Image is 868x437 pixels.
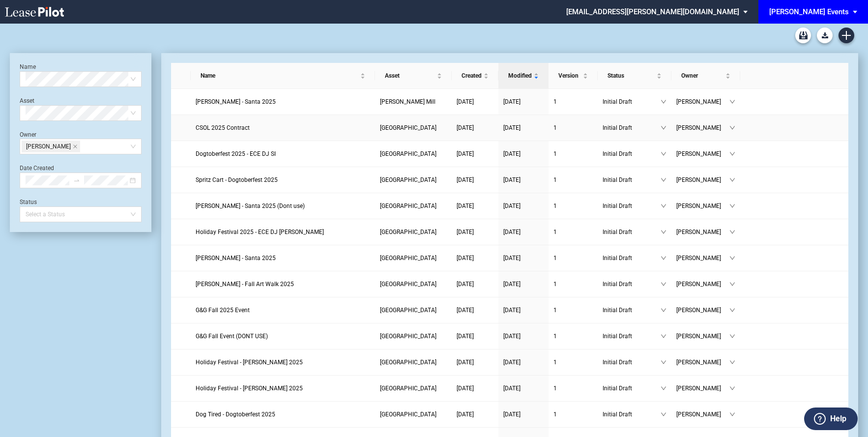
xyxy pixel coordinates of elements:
[603,357,661,367] span: Initial Draft
[661,99,666,105] span: down
[503,359,521,366] span: [DATE]
[462,71,482,81] span: Created
[196,383,370,393] a: Holiday Festival - [PERSON_NAME] 2025
[196,175,370,185] a: Spritz Cart - Dogtoberfest 2025
[553,97,593,107] a: 1
[603,305,661,315] span: Initial Draft
[457,255,474,262] span: [DATE]
[380,124,436,131] span: Freshfields Village
[457,97,493,107] a: [DATE]
[553,411,557,418] span: 1
[191,63,375,89] th: Name
[380,383,447,393] a: [GEOGRAPHIC_DATA]
[503,201,544,211] a: [DATE]
[830,412,846,425] label: Help
[196,253,370,263] a: [PERSON_NAME] - Santa 2025
[196,97,370,107] a: [PERSON_NAME] - Santa 2025
[681,71,723,81] span: Owner
[503,253,544,263] a: [DATE]
[196,281,294,288] span: Bob Williams - Fall Art Walk 2025
[375,63,452,89] th: Asset
[196,411,275,418] span: Dog Tired - Dogtoberfest 2025
[503,175,544,185] a: [DATE]
[498,63,549,89] th: Modified
[196,149,370,159] a: Dogtoberfest 2025 - ECE DJ SI
[553,227,593,237] a: 1
[503,383,544,393] a: [DATE]
[553,201,593,211] a: 1
[457,229,474,235] span: [DATE]
[457,333,474,340] span: [DATE]
[729,255,735,261] span: down
[503,305,544,315] a: [DATE]
[201,71,358,81] span: Name
[380,409,447,419] a: [GEOGRAPHIC_DATA]
[380,255,436,262] span: Freshfields Village
[380,98,435,105] span: Atherton Mill
[196,150,276,157] span: Dogtoberfest 2025 - ECE DJ SI
[603,409,661,419] span: Initial Draft
[553,124,557,131] span: 1
[553,98,557,105] span: 1
[503,385,521,392] span: [DATE]
[20,199,37,205] label: Status
[380,359,436,366] span: Freshfields Village
[729,359,735,365] span: down
[457,175,493,185] a: [DATE]
[729,307,735,313] span: down
[676,331,729,341] span: [PERSON_NAME]
[457,149,493,159] a: [DATE]
[26,141,71,152] span: [PERSON_NAME]
[598,63,671,89] th: Status
[769,7,849,16] div: [PERSON_NAME] Events
[553,281,557,288] span: 1
[457,409,493,419] a: [DATE]
[558,71,581,81] span: Version
[676,201,729,211] span: [PERSON_NAME]
[503,97,544,107] a: [DATE]
[503,409,544,419] a: [DATE]
[676,305,729,315] span: [PERSON_NAME]
[380,357,447,367] a: [GEOGRAPHIC_DATA]
[729,177,735,183] span: down
[661,385,666,391] span: down
[380,411,436,418] span: Freshfields Village
[380,150,436,157] span: Freshfields Village
[457,176,474,183] span: [DATE]
[196,279,370,289] a: [PERSON_NAME] - Fall Art Walk 2025
[603,383,661,393] span: Initial Draft
[73,177,80,184] span: swap-right
[676,253,729,263] span: [PERSON_NAME]
[196,124,250,131] span: CSOL 2025 Contract
[457,383,493,393] a: [DATE]
[457,98,474,105] span: [DATE]
[661,411,666,417] span: down
[676,175,729,185] span: [PERSON_NAME]
[729,203,735,209] span: down
[457,331,493,341] a: [DATE]
[603,175,661,185] span: Initial Draft
[196,201,370,211] a: [PERSON_NAME] - Santa 2025 (Dont use)
[676,279,729,289] span: [PERSON_NAME]
[503,203,521,209] span: [DATE]
[457,201,493,211] a: [DATE]
[661,307,666,313] span: down
[196,357,370,367] a: Holiday Festival - [PERSON_NAME] 2025
[457,281,474,288] span: [DATE]
[503,98,521,105] span: [DATE]
[380,229,436,235] span: Freshfields Village
[839,28,854,43] a: Create new document
[553,385,557,392] span: 1
[196,98,276,105] span: Edwin McCora - Santa 2025
[196,227,370,237] a: Holiday Festival 2025 - ECE DJ [PERSON_NAME]
[603,123,661,133] span: Initial Draft
[661,151,666,157] span: down
[457,305,493,315] a: [DATE]
[503,281,521,288] span: [DATE]
[457,203,474,209] span: [DATE]
[380,307,436,314] span: Freshfields Village
[380,281,436,288] span: Freshfields Village
[603,253,661,263] span: Initial Draft
[457,150,474,157] span: [DATE]
[196,229,324,235] span: Holiday Festival 2025 - ECE DJ Ben Felton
